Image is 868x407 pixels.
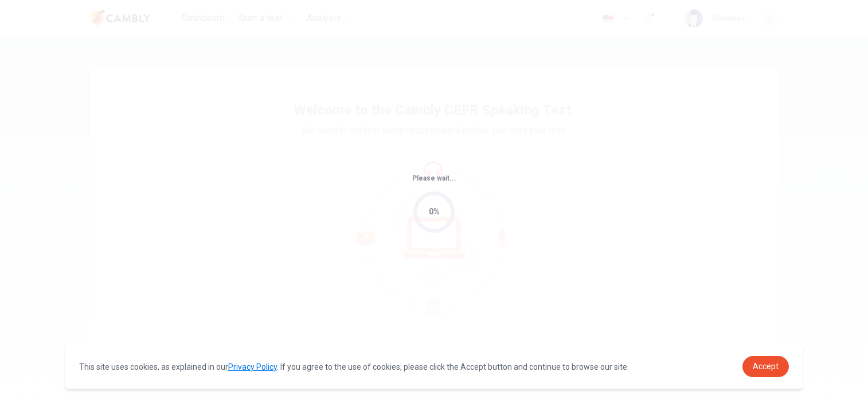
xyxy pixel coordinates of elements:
div: cookieconsent [65,345,803,389]
div: 0% [429,205,440,218]
span: This site uses cookies, as explained in our . If you agree to the use of cookies, please click th... [79,362,629,371]
span: Please wait... [412,174,456,182]
a: Privacy Policy [228,362,277,371]
a: dismiss cookie message [742,356,789,377]
span: Accept [753,362,779,371]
